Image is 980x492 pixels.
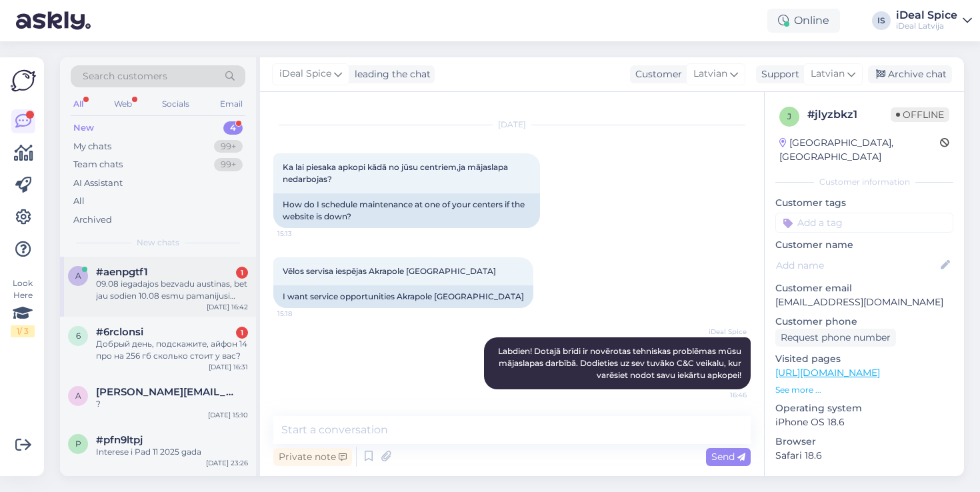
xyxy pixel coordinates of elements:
[775,352,953,366] p: Visited pages
[775,238,953,252] p: Customer name
[217,95,245,113] div: Email
[71,95,86,113] div: All
[756,67,799,81] div: Support
[273,285,533,308] div: I want service opportunities Akrapole [GEOGRAPHIC_DATA]
[75,391,81,401] span: a
[896,10,957,21] div: iDeal Spice
[273,119,751,131] div: [DATE]
[787,111,791,121] span: j
[137,237,179,249] span: New chats
[96,278,248,302] div: 09.08 iegadajos bezvadu austinas, bet jau sodien 10.08 esmu pamanijusi vairakas nepilnibas. Viena...
[775,281,953,295] p: Customer email
[207,302,248,312] div: [DATE] 16:42
[236,327,248,339] div: 1
[11,325,35,337] div: 1 / 3
[775,315,953,329] p: Customer phone
[693,67,727,81] span: Latvian
[896,10,972,31] a: iDeal SpiceiDeal Latvija
[779,136,940,164] div: [GEOGRAPHIC_DATA], [GEOGRAPHIC_DATA]
[775,367,880,379] a: [URL][DOMAIN_NAME]
[75,439,81,449] span: p
[96,386,235,398] span: artjoms.andiks.65@gmail.com
[807,107,891,123] div: # jlyzbkz1
[711,451,745,463] span: Send
[214,140,243,153] div: 99+
[277,229,327,239] span: 15:13
[775,176,953,188] div: Customer information
[73,158,123,171] div: Team chats
[891,107,949,122] span: Offline
[73,177,123,190] div: AI Assistant
[775,449,953,463] p: Safari 18.6
[775,401,953,415] p: Operating system
[630,67,682,81] div: Customer
[868,65,952,83] div: Archive chat
[96,266,148,278] span: #aenpgtf1
[11,277,35,337] div: Look Here
[775,415,953,429] p: iPhone OS 18.6
[236,267,248,279] div: 1
[277,309,327,319] span: 15:18
[96,338,248,362] div: Добрый день, подскажите, айфон 14 про на 256 гб сколько стоит у вас?
[775,329,896,347] div: Request phone number
[273,193,540,228] div: How do I schedule maintenance at one of your centers if the website is down?
[96,434,143,446] span: #pfn9ltpj
[775,384,953,396] p: See more ...
[283,162,510,184] span: Ka lai piesaka apkopi kādā no jūsu centriem,ja mājaslapa nedarbojas?
[697,327,747,337] span: iDeal Spice
[76,331,81,341] span: 6
[283,266,496,276] span: Vēlos servisa iespējas Akrapole [GEOGRAPHIC_DATA]
[111,95,135,113] div: Web
[96,326,143,338] span: #6rclonsi
[775,196,953,210] p: Customer tags
[96,398,248,410] div: ?
[872,11,891,30] div: IS
[83,69,167,83] span: Search customers
[96,446,248,458] div: Interese i Pad 11 2025 gada
[73,195,85,208] div: All
[811,67,845,81] span: Latvian
[73,140,111,153] div: My chats
[273,448,352,466] div: Private note
[73,121,94,135] div: New
[775,435,953,449] p: Browser
[214,158,243,171] div: 99+
[775,213,953,233] input: Add a tag
[73,213,112,227] div: Archived
[498,346,743,380] span: Labdien! Dotajā brīdi ir novērotas tehniskas problēmas mūsu mājaslapas darbībā. Dodieties uz sev ...
[776,258,938,273] input: Add name
[349,67,431,81] div: leading the chat
[11,68,36,93] img: Askly Logo
[223,121,243,135] div: 4
[896,21,957,31] div: iDeal Latvija
[697,390,747,400] span: 16:46
[75,271,81,281] span: a
[206,458,248,468] div: [DATE] 23:26
[279,67,331,81] span: iDeal Spice
[159,95,192,113] div: Socials
[775,295,953,309] p: [EMAIL_ADDRESS][DOMAIN_NAME]
[208,410,248,420] div: [DATE] 15:10
[209,362,248,372] div: [DATE] 16:31
[767,9,840,33] div: Online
